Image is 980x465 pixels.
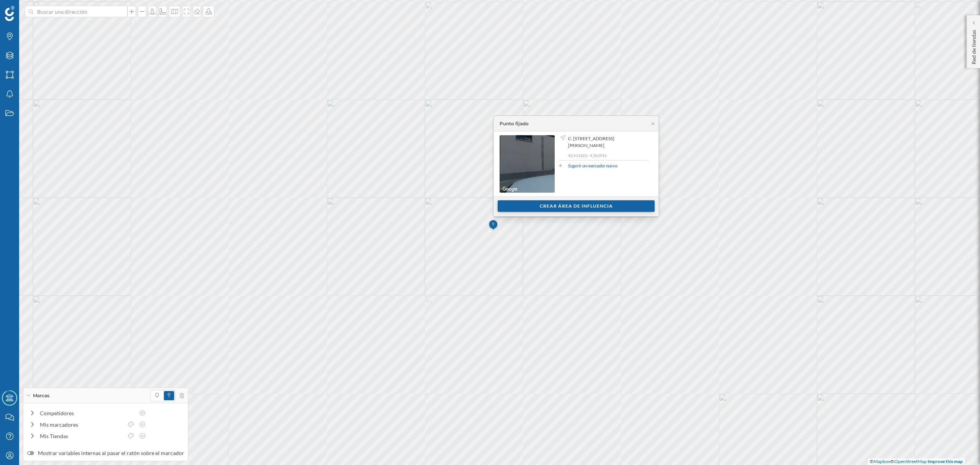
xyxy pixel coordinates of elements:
div: © © [868,458,965,465]
a: Mapbox [874,458,890,464]
a: Sugerir un marcador nuevo [568,162,617,169]
p: Red de tiendas [970,27,978,64]
span: Marcas [33,392,49,399]
div: Competidores [40,409,135,417]
div: Mis marcadores [40,421,123,429]
span: C. [STREET_ADDRESS][PERSON_NAME] [568,135,647,149]
a: Improve this map [928,458,963,464]
label: Mostrar variables internas al pasar el ratón sobre el marcador [27,449,184,457]
span: Soporte [15,5,42,12]
div: Punto fijado [500,120,529,127]
p: 42,411823, -4,363916 [568,153,649,158]
a: OpenStreetMap [894,458,927,464]
img: Marker [488,218,498,233]
img: Geoblink Logo [5,6,15,21]
img: streetview [500,135,555,193]
div: Mis Tiendas [40,432,123,440]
